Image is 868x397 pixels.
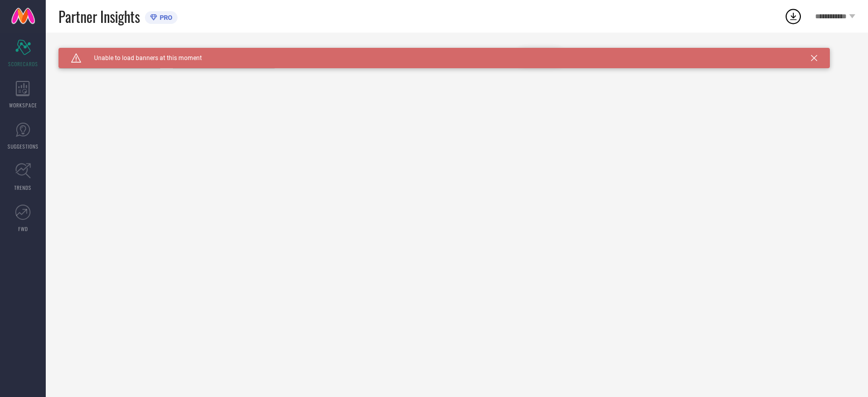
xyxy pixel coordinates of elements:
[8,60,38,68] span: SCORECARDS
[784,7,802,25] div: Open download list
[18,225,28,233] span: FWD
[58,48,160,55] div: Brand
[14,184,32,191] span: TRENDS
[58,6,140,27] span: Partner Insights
[8,143,39,150] span: SUGGESTIONS
[157,14,172,21] span: PRO
[81,54,202,62] span: Unable to load banners at this moment
[9,101,37,109] span: WORKSPACE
